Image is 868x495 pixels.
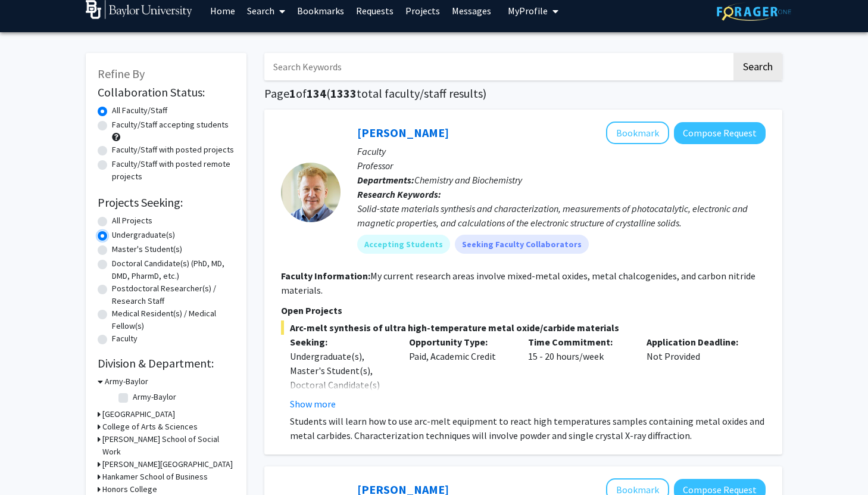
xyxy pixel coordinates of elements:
mat-chip: Accepting Students [357,235,450,254]
div: Solid-state materials synthesis and characterization, measurements of photocatalytic, electronic ... [357,201,766,230]
label: Faculty/Staff with posted projects [112,144,234,156]
button: Show more [290,397,336,411]
h2: Projects Seeking: [98,195,235,210]
label: Undergraduate(s) [112,229,175,241]
a: [PERSON_NAME] [357,125,449,140]
span: Chemistry and Biochemistry [414,174,522,186]
label: Faculty/Staff accepting students [112,119,229,131]
span: 134 [307,86,326,101]
label: Army-Baylor [133,391,176,403]
p: Seeking: [290,335,391,349]
h2: Collaboration Status: [98,85,235,99]
iframe: Chat [9,441,51,486]
b: Departments: [357,174,414,186]
button: Add Paul Maggard to Bookmarks [606,122,669,144]
mat-chip: Seeking Faculty Collaborators [455,235,589,254]
span: 1 [289,86,296,101]
p: Time Commitment: [528,335,629,349]
div: 15 - 20 hours/week [519,335,638,411]
h3: Hankamer School of Business [102,471,208,483]
p: Open Projects [281,303,766,317]
span: My Profile [508,5,548,17]
div: Not Provided [638,335,757,411]
div: Paid, Academic Credit [400,335,519,411]
fg-read-more: My current research areas involve mixed-metal oxides, metal chalcogenides, and carbon nitride mat... [281,270,755,296]
div: Undergraduate(s), Master's Student(s), Doctoral Candidate(s) (PhD, MD, DMD, PharmD, etc.) [290,349,391,421]
h3: College of Arts & Sciences [102,421,198,433]
label: Doctoral Candidate(s) (PhD, MD, DMD, PharmD, etc.) [112,257,235,282]
h3: Army-Baylor [105,375,148,388]
p: Students will learn how to use arc-melt equipment to react high temperatures samples containing m... [290,414,766,443]
img: ForagerOne Logo [717,2,791,21]
button: Search [733,53,782,80]
h3: [GEOGRAPHIC_DATA] [102,408,175,421]
span: 1333 [330,86,357,101]
b: Research Keywords: [357,188,441,200]
h3: [PERSON_NAME] School of Social Work [102,433,235,458]
label: Faculty/Staff with posted remote projects [112,158,235,183]
label: Master's Student(s) [112,243,182,256]
label: Medical Resident(s) / Medical Fellow(s) [112,307,235,332]
label: All Faculty/Staff [112,104,167,117]
h3: [PERSON_NAME][GEOGRAPHIC_DATA] [102,458,233,471]
span: Arc-melt synthesis of ultra high-temperature metal oxide/carbide materials [281,320,766,335]
button: Compose Request to Paul Maggard [674,122,766,144]
b: Faculty Information: [281,270,370,282]
span: Refine By [98,66,145,81]
label: Postdoctoral Researcher(s) / Research Staff [112,282,235,307]
p: Opportunity Type: [409,335,510,349]
p: Application Deadline: [647,335,748,349]
label: Faculty [112,332,138,345]
p: Professor [357,158,766,173]
label: All Projects [112,214,152,227]
p: Faculty [357,144,766,158]
h1: Page of ( total faculty/staff results) [264,86,782,101]
h2: Division & Department: [98,356,235,371]
input: Search Keywords [264,53,732,80]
